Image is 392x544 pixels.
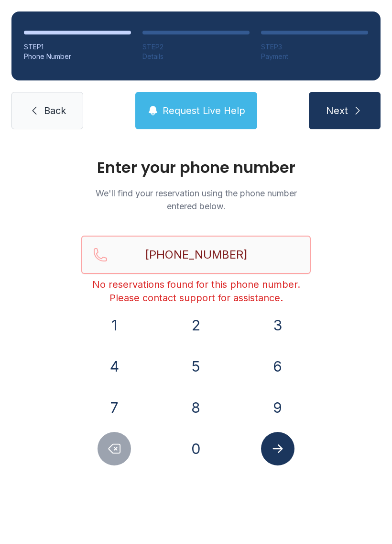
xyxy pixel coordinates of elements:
button: 8 [179,391,213,424]
div: No reservations found for this phone number. Please contact support for assistance. [81,278,311,305]
button: 1 [98,308,131,342]
h1: Enter your phone number [81,160,311,175]
button: 5 [179,350,213,383]
span: Request Live Help [163,104,245,117]
span: Back [44,104,66,117]
button: 9 [261,391,294,424]
div: STEP 3 [261,42,368,52]
button: 7 [98,391,131,424]
div: Payment [261,52,368,61]
button: 0 [179,432,213,465]
div: STEP 2 [142,42,250,52]
button: Delete number [98,432,131,465]
button: 3 [261,308,294,342]
button: 6 [261,350,294,383]
button: Submit lookup form [261,432,294,465]
div: Phone Number [24,52,131,61]
button: 2 [179,308,213,342]
div: STEP 1 [24,42,131,52]
span: Next [326,104,348,117]
div: Details [142,52,250,61]
input: Reservation phone number [81,236,311,274]
p: We'll find your reservation using the phone number entered below. [81,187,311,213]
button: 4 [98,350,131,383]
